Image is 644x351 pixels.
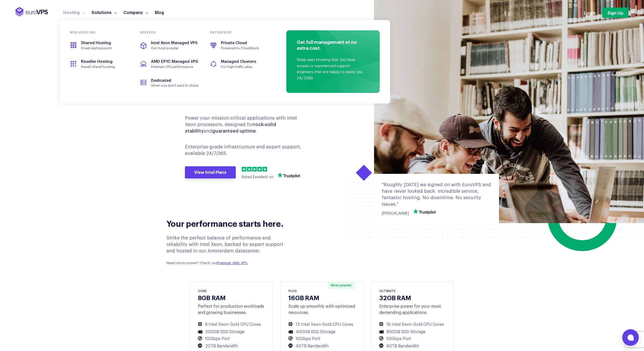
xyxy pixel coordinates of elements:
a: AMD EPYC Managed VPSPremium VPS performance [135,55,205,73]
span: Managed Clusters [221,60,256,64]
a: Login [584,10,595,16]
li: 60TB Bandwidth [379,343,446,349]
li: 8 Intel Xeon Gold CPU Cores [198,322,265,327]
span: When you don’t want to share [151,84,199,88]
span: Intel Xeon Managed VPS [151,41,198,45]
a: Hosting [60,10,88,15]
div: CORE [198,288,265,293]
span: Rated Excellent on [242,175,273,179]
span: Premium VPS performance [151,65,199,69]
a: Sign Up [602,8,628,18]
b: rock-solid stability [185,122,276,133]
img: 4 [257,167,262,171]
li: 200GB SSD Storage [198,329,265,335]
a: Managed ClustersFor high traffic sites [205,55,275,73]
h3: 16GB RAM [288,294,355,301]
span: [PERSON_NAME] [382,212,409,215]
div: Scale up smoothly with optimized resources. [288,303,355,316]
li: 12 Intel Xeon Gold CPU Cores [288,322,355,327]
p: Sleep easy knowing that you have access to experienced support engineers that are happy to assist... [297,57,367,82]
a: Intel Xeon Managed VPSOur most popular [135,36,205,55]
h3: 32GB RAM [379,294,446,301]
a: Shared HostingGreat starting point [65,36,135,55]
span: Resell cPanel hosting [81,65,129,69]
span: Our most popular [151,46,199,50]
h3: 8GB RAM [198,294,265,301]
li: 10Gbps Port [379,336,446,342]
img: EuroVPS [16,7,48,17]
a: DedicatedWhen you don’t want to share [135,74,205,92]
a: Private CloudPowered by CloudStack [205,36,275,55]
li: 800GB SSD Storage [379,329,446,335]
a: Solutions [88,10,120,15]
h2: Your performance starts here. [167,218,292,228]
span: AMD EPYC Managed VPS [151,60,198,64]
span: Most popular [328,282,355,289]
img: 3 [252,167,257,171]
li: 16 Intel Xeon Gold CPU Cores [379,322,446,327]
h4: Get full management at no extra cost. [297,39,367,52]
li: 10Gbps Port [198,336,265,342]
button: Open chat window [622,329,639,346]
img: 2 [247,167,252,171]
div: PLUS [288,288,355,293]
p: Need more power? Check out . [167,261,292,266]
b: guaranteed uptime [212,129,256,133]
span: Reseller Hosting [81,60,113,64]
div: Enterprise power for your most demanding applications. [379,303,446,316]
a: Company [120,10,151,15]
span: Powered by CloudStack [221,46,269,50]
span: Great starting point [81,46,129,50]
span: Dedicated [151,79,171,82]
img: 5 [262,167,267,171]
span: Private Cloud [221,41,247,45]
a: Reseller HostingResell cPanel hosting [65,55,135,73]
div: Perfect for production workloads and growing businesses. [198,303,265,316]
a: Premium AMD VPS [217,261,247,265]
li: 40TB Bandwidth [288,343,355,349]
div: "Roughly [DATE] we signed on with EuroVPS and have never looked back. Incredible service, fantast... [382,182,491,208]
li: 20TB Bandwidth [198,343,265,349]
div: ULTIMATE [379,288,446,293]
p: Enterprise-grade infrastructure and expert support, available 24/7/365. [185,144,308,157]
li: 400GB SSD Storage [288,329,355,335]
a: Blog [151,10,167,15]
a: View Intel Plans [185,166,236,179]
span: Shared Hosting [81,41,111,45]
li: 10Gbps Port [288,336,355,342]
div: Strike the perfect balance of performance and reliability with Intel Xeon, backed by expert suppo... [167,235,292,266]
img: 1 [242,167,246,171]
span: For high traffic sites [221,65,269,69]
p: Power your mission-critical applications with Intel Xeon processors, designed for and . [185,115,308,135]
div: VPS Hosting engineered for performance and peace of mind [167,63,318,104]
